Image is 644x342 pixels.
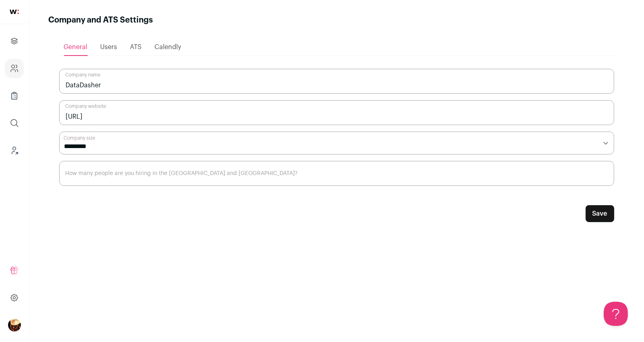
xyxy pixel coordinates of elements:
a: Leads (Backoffice) [5,141,24,160]
span: ATS [130,44,142,50]
input: Company website [59,100,614,125]
a: Users [101,39,117,55]
a: Calendly [155,39,181,55]
span: Calendly [155,44,181,50]
a: Projects [5,31,24,51]
input: How many people are you hiring in the US and Canada? [59,161,614,186]
img: 473170-medium_jpg [8,319,21,332]
iframe: Help Scout Beacon - Open [604,302,628,326]
button: Open dropdown [8,319,21,332]
button: Save [586,205,614,222]
img: wellfound-shorthand-0d5821cbd27db2630d0214b213865d53afaa358527fdda9d0ea32b1df1b89c2c.svg [10,10,19,14]
h1: Company and ATS Settings [48,14,153,26]
span: Users [101,44,117,50]
a: Company Lists [5,86,24,105]
a: ATS [130,39,142,55]
span: General [64,44,88,50]
input: Company name [59,69,614,94]
a: Company and ATS Settings [5,59,24,78]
